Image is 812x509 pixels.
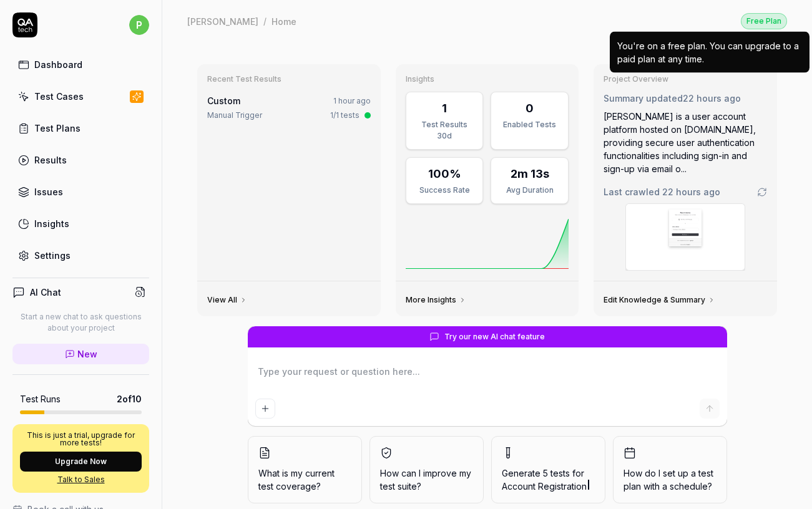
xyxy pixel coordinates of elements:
[20,394,61,405] h5: Test Runs
[428,165,461,182] div: 100%
[406,295,466,305] a: More Insights
[380,467,473,493] span: How can I improve my test suite?
[12,180,149,204] a: Issues
[20,432,142,447] p: This is just a trial, upgrade for more tests!
[205,92,373,124] a: Custom1 hour agoManual Trigger1/1 tests
[502,467,595,493] span: Generate 5 tests for
[683,93,741,104] time: 22 hours ago
[617,39,802,65] div: You're on a free plan. You can upgrade to a paid plan at any time.
[187,15,258,27] div: [PERSON_NAME]
[34,249,71,262] div: Settings
[502,481,587,492] span: Account Registration
[207,74,371,84] h3: Recent Test Results
[12,84,149,109] a: Test Cases
[34,153,67,167] div: Results
[12,116,149,140] a: Test Plans
[20,452,142,472] button: Upgrade Now
[34,217,69,230] div: Insights
[34,185,63,198] div: Issues
[34,122,81,135] div: Test Plans
[741,12,787,29] a: Free PlanYou're on a free plan. You can upgrade to a paid plan at any time.
[129,12,149,37] button: p
[369,436,484,503] button: How can I improve my test suite?
[255,399,275,419] button: Add attachment
[207,95,240,106] span: Custom
[117,392,142,405] span: 2 of 10
[757,187,767,197] a: Go to crawling settings
[662,187,720,197] time: 22 hours ago
[34,90,84,103] div: Test Cases
[330,110,360,121] div: 1/1 tests
[333,96,371,105] time: 1 hour ago
[741,13,787,29] div: Free Plan
[626,204,745,270] img: Screenshot
[30,286,61,299] h4: AI Chat
[77,347,97,361] span: New
[741,12,787,29] button: Free Plan
[491,436,605,503] button: Generate 5 tests forAccount Registration
[604,93,683,104] span: Summary updated
[613,436,727,503] button: How do I set up a test plan with a schedule?
[20,474,142,485] a: Talk to Sales
[499,185,560,196] div: Avg Duration
[12,311,149,334] p: Start a new chat to ask questions about your project
[604,185,720,198] span: Last crawled
[12,211,149,236] a: Insights
[12,344,149,364] a: New
[34,58,82,71] div: Dashboard
[12,148,149,172] a: Results
[248,436,362,503] button: What is my current test coverage?
[414,185,476,196] div: Success Rate
[12,243,149,268] a: Settings
[499,119,560,130] div: Enabled Tests
[271,15,296,27] div: Home
[604,110,767,175] div: [PERSON_NAME] is a user account platform hosted on [DOMAIN_NAME], providing secure user authentic...
[129,15,149,35] span: p
[444,331,545,342] span: Try our new AI chat feature
[414,119,476,142] div: Test Results 30d
[207,110,262,121] div: Manual Trigger
[511,165,549,182] div: 2m 13s
[207,295,247,305] a: View All
[624,467,717,493] span: How do I set up a test plan with a schedule?
[526,100,534,117] div: 0
[12,52,149,77] a: Dashboard
[263,15,267,27] div: /
[604,295,715,305] a: Edit Knowledge & Summary
[406,74,569,84] h3: Insights
[604,74,767,84] h3: Project Overview
[258,467,351,493] span: What is my current test coverage?
[442,100,447,117] div: 1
